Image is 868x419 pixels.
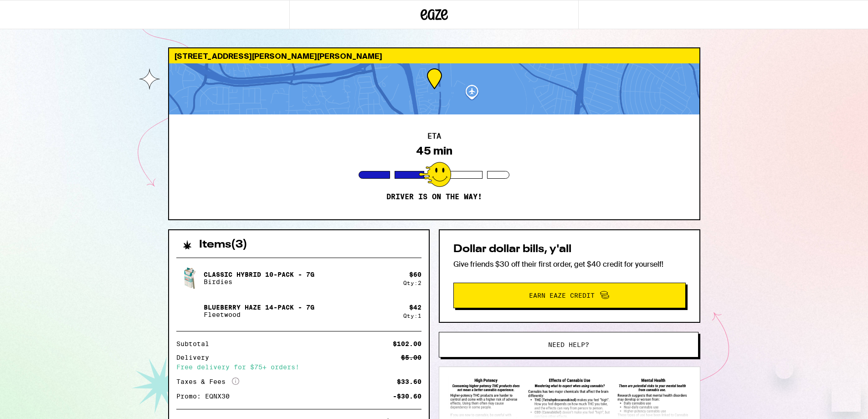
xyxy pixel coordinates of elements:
button: Earn Eaze Credit [453,283,686,308]
div: Promo: EQNX30 [176,393,236,399]
div: $ 42 [409,304,421,311]
p: Classic Hybrid 10-Pack - 7g [204,271,314,278]
img: Blueberry Haze 14-Pack - 7g [176,298,202,324]
p: Driver is on the way! [386,192,482,202]
h2: Items ( 3 ) [199,239,247,250]
div: Free delivery for $75+ orders! [176,364,421,370]
img: Classic Hybrid 10-Pack - 7g [176,265,202,291]
div: Subtotal [176,341,216,347]
div: Qty: 1 [403,313,421,319]
span: Need help? [548,341,589,348]
p: Fleetwood [204,311,314,318]
div: Delivery [176,354,216,361]
span: Earn Eaze Credit [529,292,595,299]
p: Blueberry Haze 14-Pack - 7g [204,304,314,311]
div: 45 min [416,145,452,157]
button: Need help? [439,332,699,357]
div: Qty: 2 [403,280,421,286]
p: Birdies [204,278,314,285]
div: $ 60 [409,271,421,278]
div: -$30.60 [393,393,421,399]
div: $33.60 [397,378,421,385]
h2: ETA [427,133,441,140]
img: SB 540 Brochure preview [448,376,691,419]
div: $5.00 [401,354,421,361]
p: Give friends $30 off their first order, get $40 credit for yourself! [453,259,686,269]
div: Taxes & Fees [176,378,239,386]
div: [STREET_ADDRESS][PERSON_NAME][PERSON_NAME] [169,48,699,63]
iframe: Close message [775,361,793,379]
div: $102.00 [393,341,421,347]
h2: Dollar dollar bills, y'all [453,244,686,255]
iframe: Button to launch messaging window [832,383,861,412]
